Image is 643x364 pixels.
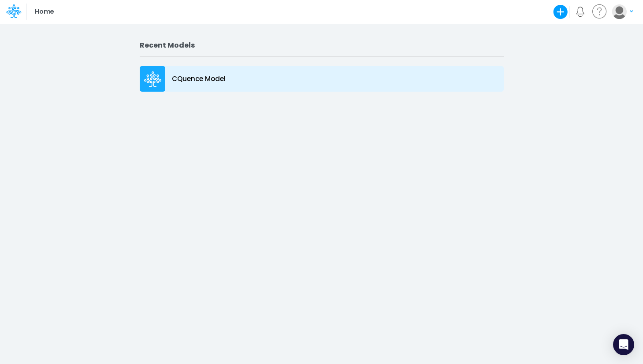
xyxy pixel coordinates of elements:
a: CQuence Model [140,64,504,94]
div: Open Intercom Messenger [613,334,634,355]
p: Home [35,7,54,17]
a: Notifications [575,7,585,17]
p: CQuence Model [172,74,226,84]
h2: Recent Models [140,41,504,49]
